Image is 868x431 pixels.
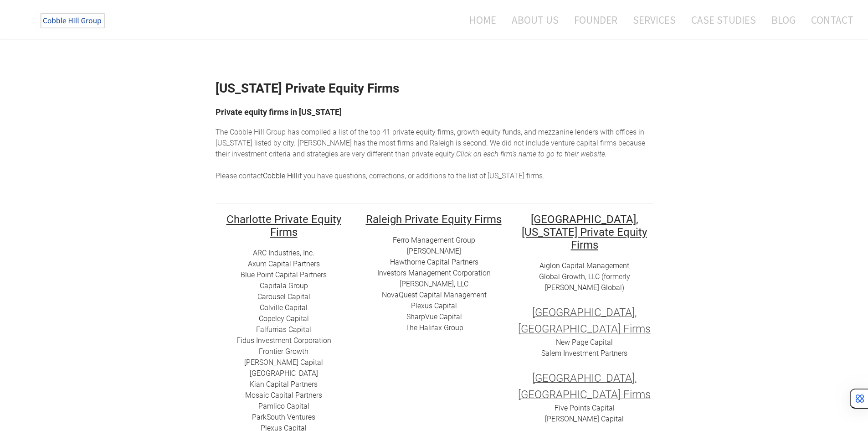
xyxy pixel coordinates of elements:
font: [GEOGRAPHIC_DATA], [GEOGRAPHIC_DATA] Firms [518,306,651,335]
font: Raleigh Private Equity Firms [366,213,502,226]
a: About Us [505,8,565,32]
font: [GEOGRAPHIC_DATA], [GEOGRAPHIC_DATA] Firms [518,372,651,401]
a: Copeley Capital [259,314,309,323]
a: Investors Management Corporation [377,269,491,277]
a: ​​Carousel Capital​​ [257,292,310,301]
h2: ​ [216,213,352,238]
a: Axum Capital Partners [248,260,320,268]
a: Home [456,8,503,32]
font: [GEOGRAPHIC_DATA], [US_STATE] Private Equity Firms [522,213,647,251]
a: [PERSON_NAME] Capital [244,358,323,367]
strong: [US_STATE] Private Equity Firms [216,81,399,96]
a: Salem Investment Partners [541,349,627,358]
a: ​Plexus Capital [411,301,457,310]
a: Ferro Management Group [393,236,475,244]
u: ​ [366,211,502,226]
a: ​Falfurrias Capital [256,325,311,334]
a: Contact [804,8,853,32]
a: Hawthorne Capital Partners [390,258,478,266]
h2: ​ [366,213,503,225]
a: [PERSON_NAME], LLC [400,280,468,288]
a: Founder [567,8,624,32]
a: ARC I​ndustries, Inc. [253,249,314,257]
em: Click on each firm's name to go to their website. ​ [456,150,607,158]
a: Case Studies [684,8,763,32]
a: ​Colville Capital [260,303,308,312]
font: Charlotte Private Equity Firms [226,213,341,239]
a: Global Growth, LLC (formerly [PERSON_NAME] Global [539,272,630,292]
a: ​Kian Capital Partners [250,380,318,389]
a: [PERSON_NAME] [407,247,461,255]
a: ​Blue Point Capital Partners [241,270,327,279]
a: Frontier Growth [259,347,308,356]
a: New Page Capital [556,338,613,347]
a: [PERSON_NAME] Capital [545,415,624,423]
a: Aiglon Capital Management [539,261,629,270]
span: Please contact if you have questions, corrections, or additions to the list of [US_STATE] firms. [216,171,544,180]
a: Blog [765,8,802,32]
a: Services [626,8,683,32]
a: SharpVue Capital [406,312,462,321]
a: Capitala Group​ [260,281,308,290]
a: Fidus Investment Corporation [236,336,331,345]
span: The Cobble Hill Group has compiled a list of t [216,128,360,136]
a: ​​The Halifax Group [405,323,463,332]
a: ParkSouth Ventures [252,413,315,421]
div: he top 41 private equity firms, growth equity funds, and mezzanine lenders with offices in [US_ST... [216,127,653,182]
a: Five Points Capital​ [555,404,615,412]
a: ​Pamlico Capital [258,402,309,410]
a: ​NovaQuest Capital Management [382,291,487,299]
a: [GEOGRAPHIC_DATA] [250,369,318,378]
a: Mosaic Capital Partners [245,391,322,400]
img: The Cobble Hill Group LLC [35,10,112,32]
font: Private equity firms in [US_STATE] [216,107,342,117]
a: Cobble Hill [263,171,298,180]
